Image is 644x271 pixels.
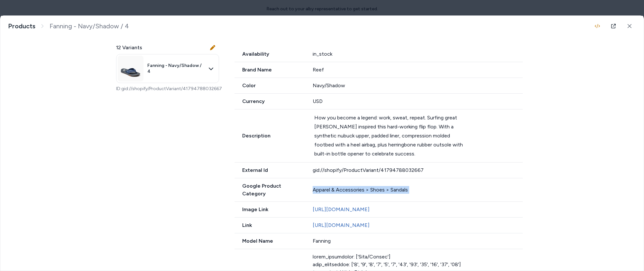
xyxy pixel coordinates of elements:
div: Navy/Shadow [313,82,523,89]
a: [URL][DOMAIN_NAME] [313,222,370,228]
span: Description [235,132,307,140]
a: [URL][DOMAIN_NAME] [313,206,370,212]
span: Availability [235,50,305,58]
img: CI6534_MAIN.jpg [118,56,143,81]
div: Reef [313,66,523,74]
div: USD [313,98,523,105]
span: External Id [235,166,305,174]
div: How you become a legend: work, sweat, repeat. Surfing great [PERSON_NAME] inspired this hard-work... [314,113,471,158]
span: Brand Name [235,66,305,74]
span: Google Product Category [235,182,305,198]
a: Products [8,22,35,30]
div: Fanning [313,237,523,245]
div: gid://shopify/ProductVariant/41794788032667 [313,166,523,174]
button: Fanning - Navy/Shadow / 4 [116,54,219,83]
div: in_stock [313,50,523,58]
span: Model Name [235,237,305,245]
div: Apparel & Accessories > Shoes > Sandals [313,186,523,194]
span: Fanning - Navy/Shadow / 4 [147,63,205,74]
span: Link [235,221,305,229]
span: Color [235,82,305,89]
span: Currency [235,98,305,105]
span: Image Link [235,206,305,213]
nav: breadcrumb [8,22,129,30]
span: 12 Variants [116,44,142,51]
p: ID: gid://shopify/ProductVariant/41794788032667 [116,86,219,92]
span: Fanning - Navy/Shadow / 4 [50,22,129,30]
